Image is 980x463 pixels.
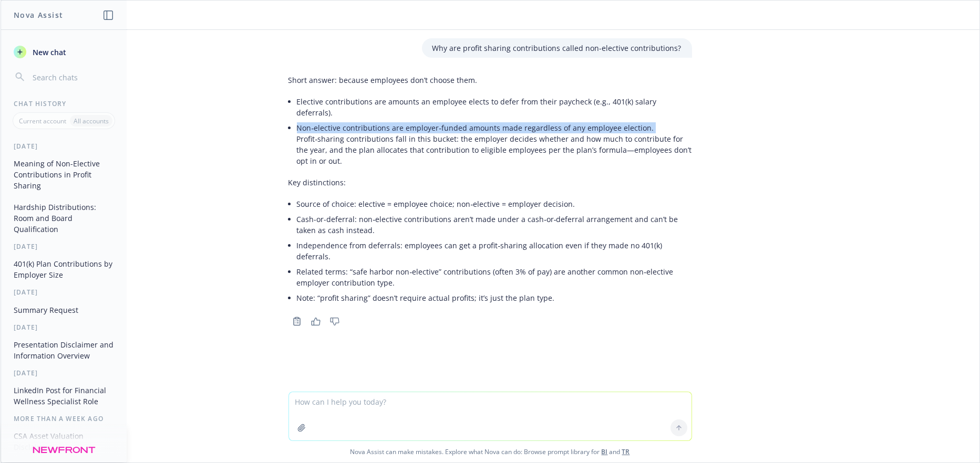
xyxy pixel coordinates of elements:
p: Why are profit sharing contributions called non-elective contributions? [432,43,682,54]
a: BI [602,447,608,456]
button: Meaning of Non-Elective Contributions in Profit Sharing [9,155,118,194]
button: CSA Asset Valuation Disclaimer [9,427,118,456]
div: [DATE] [1,323,127,332]
li: Independence from deferrals: employees can get a profit‑sharing allocation even if they made no 4... [297,238,692,264]
li: Cash-or-deferral: non‑elective contributions aren’t made under a cash‑or‑deferral arrangement and... [297,212,692,238]
button: Thumbs down [326,314,343,329]
span: Nova Assist can make mistakes. Explore what Nova can do: Browse prompt library for and [5,441,975,462]
p: Key distinctions: [288,177,692,188]
a: TR [622,447,630,456]
button: Summary Request [9,301,118,319]
button: New chat [9,43,118,61]
li: Non‑elective contributions are employer‑funded amounts made regardless of any employee election. ... [297,120,692,169]
li: Source of choice: elective = employee choice; non‑elective = employer decision. [297,196,692,212]
div: More than a week ago [1,414,127,423]
div: [DATE] [1,288,127,297]
button: Hardship Distributions: Room and Board Qualification [9,198,118,238]
span: New chat [30,47,66,58]
div: [DATE] [1,369,127,377]
button: 401(k) Plan Contributions by Employer Size [9,255,118,283]
button: Presentation Disclaimer and Information Overview [9,336,118,364]
div: Chat History [1,99,127,108]
p: Current account [19,117,66,125]
li: Related terms: “safe harbor non‑elective” contributions (often 3% of pay) are another common non‑... [297,264,692,290]
h1: Nova Assist [14,9,63,20]
p: All accounts [74,117,109,125]
svg: Copy to clipboard [292,317,302,326]
li: Elective contributions are amounts an employee elects to defer from their paycheck (e.g., 401(k) ... [297,94,692,120]
div: [DATE] [1,142,127,151]
div: [DATE] [1,242,127,251]
li: Note: “profit sharing” doesn’t require actual profits; it’s just the plan type. [297,290,692,306]
p: Short answer: because employees don’t choose them. [288,75,692,86]
input: Search chats [30,70,114,85]
button: LinkedIn Post for Financial Wellness Specialist Role [9,382,118,410]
